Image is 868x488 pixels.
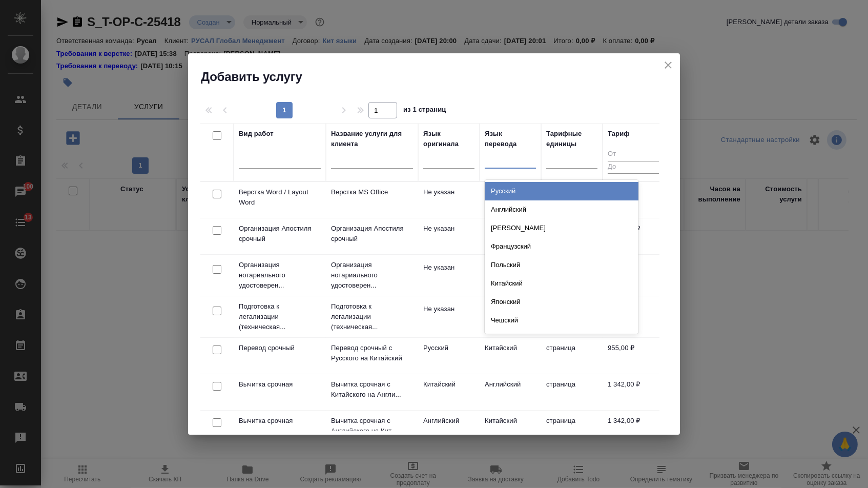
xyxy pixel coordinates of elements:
[239,223,321,244] p: Организация Апостиля срочный
[239,260,321,291] p: Организация нотариального удостоверен...
[485,274,638,293] div: Китайский
[201,69,680,85] h2: Добавить услугу
[418,218,480,254] td: Не указан
[480,374,541,410] td: Английский
[418,374,480,410] td: Китайский
[239,187,321,208] p: Верстка Word / Layout Word
[603,374,664,410] td: 1 342,00 ₽
[541,411,603,446] td: страница
[480,182,541,218] td: Не указан
[418,411,480,446] td: Английский
[480,218,541,254] td: Не указан
[331,416,413,436] p: Вычитка срочная с Английского на Кит...
[418,257,480,293] td: Не указан
[480,411,541,446] td: Китайский
[331,301,413,332] p: Подготовка к легализации (техническая...
[239,416,321,426] p: Вычитка срочная
[331,379,413,400] p: Вычитка срочная с Китайского на Англи...
[331,260,413,291] p: Организация нотариального удостоверен...
[423,129,474,149] div: Язык оригинала
[660,57,676,73] button: close
[485,219,638,237] div: [PERSON_NAME]
[403,104,446,118] span: из 1 страниц
[480,257,541,293] td: Не указан
[331,187,413,197] p: Верстка MS Office
[485,129,536,149] div: Язык перевода
[546,129,597,149] div: Тарифные единицы
[485,330,638,348] div: Сербский
[603,411,664,446] td: 1 342,00 ₽
[485,256,638,274] div: Польский
[418,182,480,218] td: Не указан
[239,343,321,353] p: Перевод срочный
[485,293,638,311] div: Японский
[541,338,603,374] td: страница
[485,182,638,200] div: Русский
[239,129,274,139] div: Вид работ
[418,299,480,335] td: Не указан
[485,237,638,256] div: Французский
[331,129,413,149] div: Название услуги для клиента
[239,379,321,390] p: Вычитка срочная
[480,338,541,374] td: Китайский
[608,148,659,161] input: От
[239,301,321,332] p: Подготовка к легализации (техническая...
[485,311,638,330] div: Чешский
[608,129,630,139] div: Тариф
[603,338,664,374] td: 955,00 ₽
[418,338,480,374] td: Русский
[485,200,638,219] div: Английский
[480,299,541,335] td: Не указан
[331,223,413,244] p: Организация Апостиля срочный
[608,161,659,174] input: До
[541,374,603,410] td: страница
[331,343,413,363] p: Перевод срочный с Русского на Китайский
